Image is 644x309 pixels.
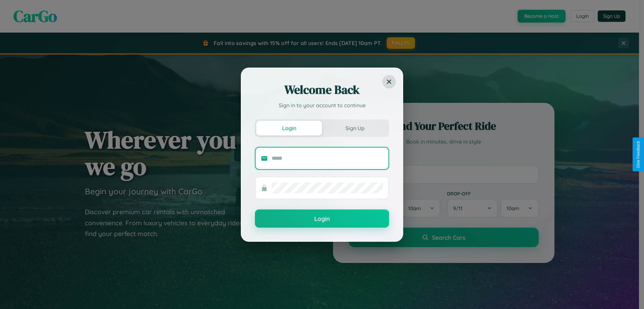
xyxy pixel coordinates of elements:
[256,121,322,136] button: Login
[636,141,641,168] div: Give Feedback
[255,209,389,228] button: Login
[322,121,388,136] button: Sign Up
[255,82,389,98] h2: Welcome Back
[255,101,389,109] p: Sign in to your account to continue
